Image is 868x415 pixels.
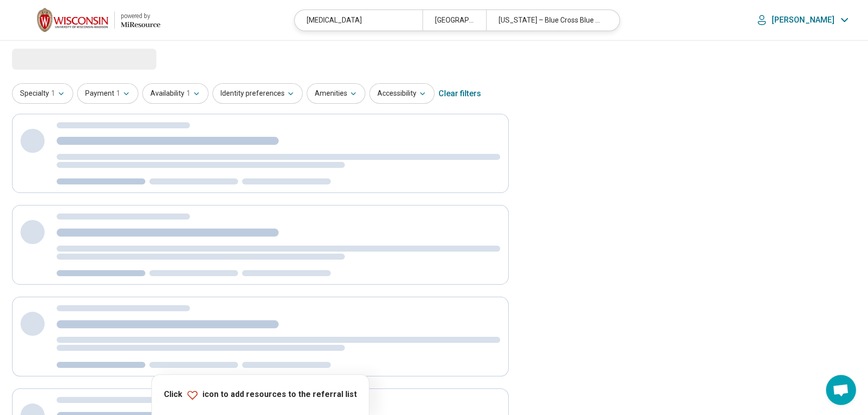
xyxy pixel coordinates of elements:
div: [GEOGRAPHIC_DATA], [GEOGRAPHIC_DATA] [422,10,486,31]
span: 1 [186,88,190,99]
img: University of Wisconsin-Madison [37,8,108,32]
button: Identity preferences [212,83,303,104]
button: Accessibility [369,83,435,104]
button: Availability1 [142,83,208,104]
div: [US_STATE] – Blue Cross Blue Shield [486,10,613,31]
span: Loading... [12,49,96,69]
div: [MEDICAL_DATA] [295,10,422,31]
div: Open chat [826,375,856,405]
a: University of Wisconsin-Madisonpowered by [16,8,160,32]
div: Clear filters [439,82,481,106]
div: powered by [121,12,160,21]
p: [PERSON_NAME] [772,15,834,25]
button: Specialty1 [12,83,73,104]
span: 1 [51,88,55,99]
span: 1 [116,88,120,99]
button: Amenities [307,83,365,104]
p: Click icon to add resources to the referral list [164,389,357,401]
button: Payment1 [77,83,138,104]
